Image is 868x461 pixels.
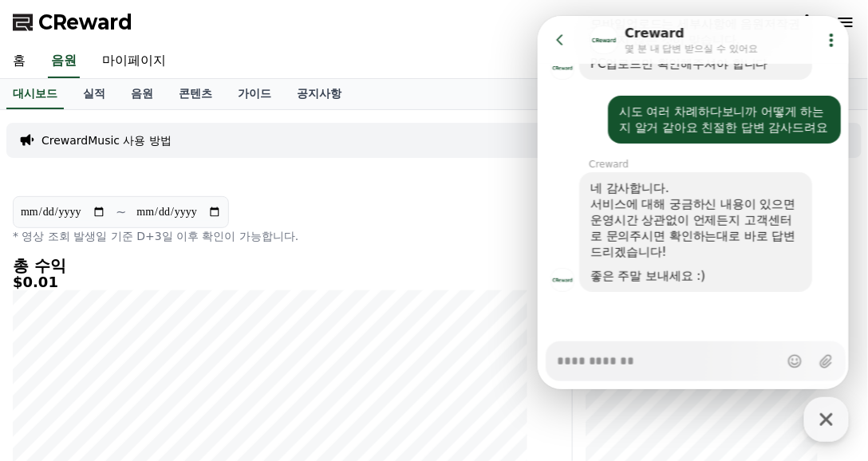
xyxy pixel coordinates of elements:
a: 공지사항 [284,79,354,109]
a: 실적 [70,79,118,109]
h4: 총 수익 [13,257,527,274]
span: CReward [38,10,132,35]
p: * 영상 조회 발생일 기준 D+3일 이후 확인이 가능합니다. [13,228,527,244]
iframe: Channel chat [538,16,849,389]
h5: $0.01 [13,274,527,290]
a: CrewardMusic 사용 방법 [41,132,172,148]
a: 대시보드 [6,79,64,109]
a: CReward [13,10,132,35]
a: 가이드 [225,79,284,109]
a: 음원 [48,45,80,78]
p: ~ [116,203,126,222]
a: 콘텐츠 [166,79,225,109]
a: 마이페이지 [89,45,179,78]
a: 음원 [118,79,166,109]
